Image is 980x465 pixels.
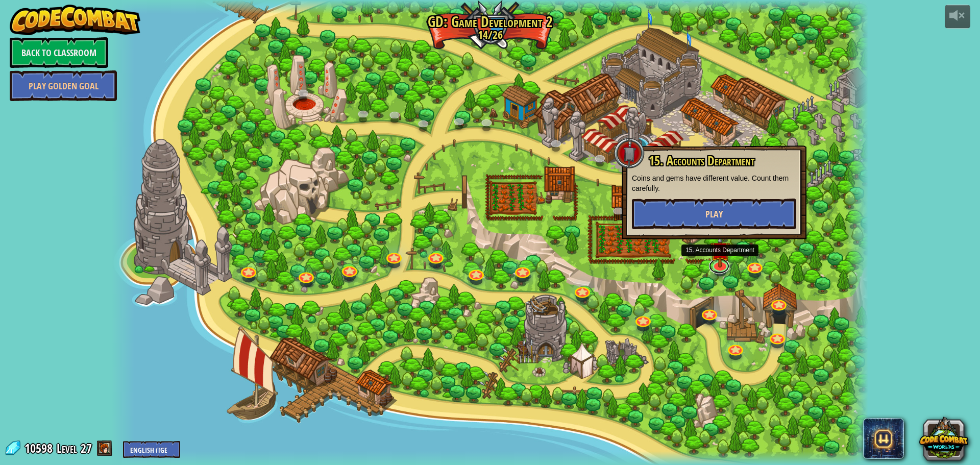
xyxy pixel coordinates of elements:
p: Coins and gems have different value. Count them carefully. [632,173,796,193]
img: level-banner-unstarted.png [710,232,730,267]
a: Play Golden Goal [10,70,117,101]
span: 27 [81,440,92,456]
span: Play [705,208,723,221]
img: CodeCombat - Learn how to code by playing a game [10,5,140,35]
button: Adjust volume [945,5,970,29]
a: Back to Classroom [10,37,108,68]
span: 15. Accounts Department [649,152,754,169]
span: Level [57,440,77,457]
button: Play [632,199,796,229]
span: 10598 [24,440,56,456]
